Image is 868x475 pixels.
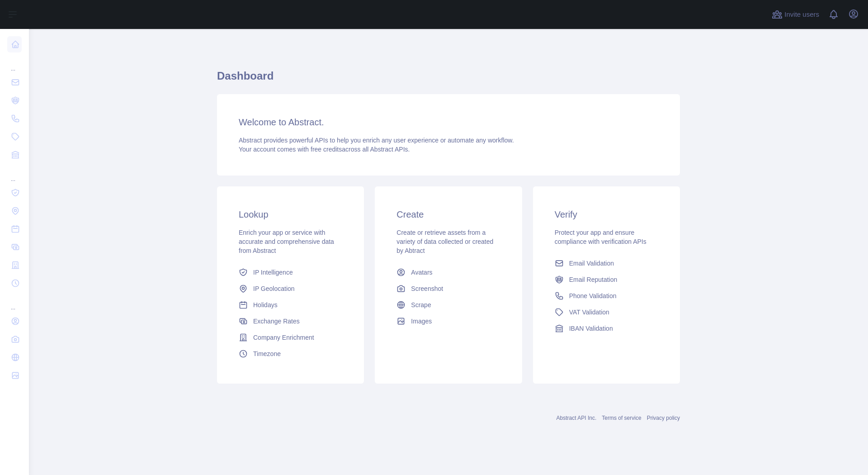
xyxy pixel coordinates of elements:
[393,297,504,313] a: Scrape
[555,208,658,221] h3: Verify
[551,288,662,304] a: Phone Validation
[557,415,597,421] a: Abstract API Inc.
[235,329,346,346] a: Company Enrichment
[647,415,680,421] a: Privacy policy
[217,69,680,90] h1: Dashboard
[235,280,346,297] a: IP Geolocation
[7,293,22,311] div: ...
[551,320,662,337] a: IBAN Validation
[253,268,293,277] span: IP Intelligence
[551,255,662,271] a: Email Validation
[239,229,334,254] span: Enrich your app or service with accurate and comprehensive data from Abstract
[770,7,821,22] button: Invite users
[7,165,22,183] div: ...
[235,313,346,329] a: Exchange Rates
[311,146,342,153] span: free credits
[253,349,281,358] span: Timezone
[393,280,504,297] a: Screenshot
[235,297,346,313] a: Holidays
[411,300,431,309] span: Scrape
[393,313,504,329] a: Images
[411,284,443,293] span: Screenshot
[569,275,618,284] span: Email Reputation
[239,208,342,221] h3: Lookup
[555,229,646,245] span: Protect your app and ensure compliance with verification APIs
[784,9,819,20] span: Invite users
[411,317,432,326] span: Images
[396,229,493,254] span: Create or retrieve assets from a variety of data collected or created by Abtract
[569,259,614,268] span: Email Validation
[239,137,514,144] span: Abstract provides powerful APIs to help you enrich any user experience or automate any workflow.
[393,264,504,280] a: Avatars
[253,333,314,342] span: Company Enrichment
[7,54,22,72] div: ...
[602,415,641,421] a: Terms of service
[235,346,346,362] a: Timezone
[239,116,658,128] h3: Welcome to Abstract.
[569,324,613,333] span: IBAN Validation
[253,317,300,326] span: Exchange Rates
[569,308,609,317] span: VAT Validation
[396,208,500,221] h3: Create
[411,268,432,277] span: Avatars
[569,291,617,300] span: Phone Validation
[253,300,278,309] span: Holidays
[551,304,662,320] a: VAT Validation
[239,146,410,153] span: Your account comes with across all Abstract APIs.
[235,264,346,280] a: IP Intelligence
[253,284,295,293] span: IP Geolocation
[551,271,662,288] a: Email Reputation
